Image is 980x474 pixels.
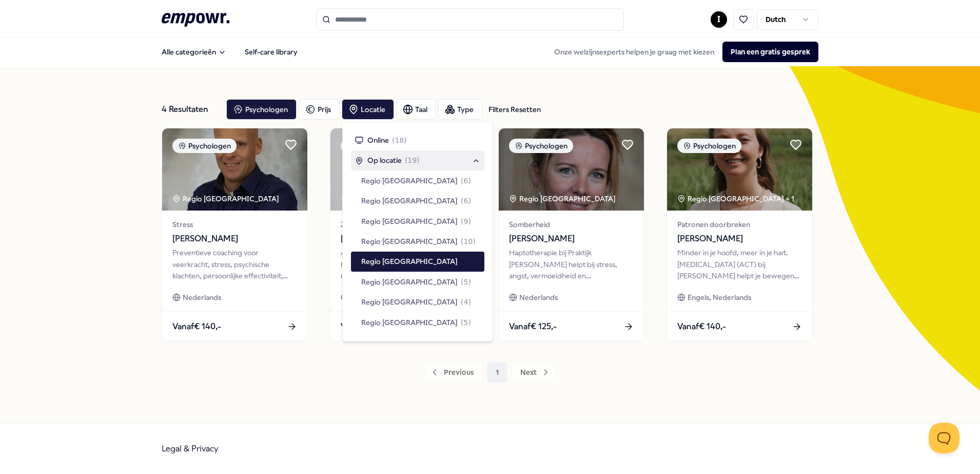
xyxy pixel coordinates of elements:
button: Type [438,99,482,120]
span: ( 10 ) [461,236,476,247]
div: Regio [GEOGRAPHIC_DATA] [509,193,617,204]
span: Regio [GEOGRAPHIC_DATA] [361,195,458,206]
div: Onze welzijnsexperts helpen je graag met kiezen [546,42,818,62]
span: Vanaf € 140,- [677,320,726,333]
div: Psychologen [341,139,405,153]
span: Engels, Nederlands [688,292,751,303]
img: package image [667,128,812,211]
button: Plan een gratis gesprek [722,42,818,62]
span: Op locatie [367,155,402,166]
div: Regio [GEOGRAPHIC_DATA] [341,193,449,204]
span: ( 4 ) [461,296,471,308]
a: package imagePsychologenRegio [GEOGRAPHIC_DATA] Stress[PERSON_NAME]Preventieve coaching voor veer... [162,128,308,342]
a: Legal & Privacy [162,444,219,453]
nav: Main [153,42,306,62]
a: package imagePsychologenRegio [GEOGRAPHIC_DATA] Zelfvertrouwen[PERSON_NAME]Als psycholoog, coach ... [330,128,476,342]
span: ( 18 ) [392,135,407,146]
span: Regio [GEOGRAPHIC_DATA] [361,276,458,288]
span: [PERSON_NAME] [341,232,465,245]
span: ( 6 ) [461,175,471,186]
span: ( 5 ) [461,317,471,328]
span: Regio [GEOGRAPHIC_DATA] [361,256,458,267]
span: [PERSON_NAME] [509,232,634,245]
span: Stress [172,219,297,230]
span: Zelfvertrouwen [341,219,465,230]
button: Alle categorieën [153,42,234,62]
span: [PERSON_NAME] [677,232,802,245]
button: Taal [396,99,436,120]
button: I [711,11,727,28]
span: ( 5 ) [461,276,471,288]
span: Regio [GEOGRAPHIC_DATA] [361,216,458,227]
input: Search for products, categories or subcategories [316,8,624,31]
div: Psychologen [509,139,573,153]
span: Regio [GEOGRAPHIC_DATA] [361,175,458,186]
span: Vanaf € 240,- [341,320,390,333]
span: Online [367,135,389,146]
div: Als psycholoog, coach en mediator help ik individuen, koppels en teams naar gezondere relaties, g... [341,247,465,281]
span: ( 6 ) [461,195,471,206]
div: Preventieve coaching voor veerkracht, stress, psychische klachten, persoonlijke effectiviteit, ge... [172,247,297,281]
div: 4 Resultaten [162,99,218,120]
span: Vanaf € 125,- [509,320,557,333]
button: Locatie [342,99,394,120]
span: Vanaf € 140,- [172,320,221,333]
span: Regio [GEOGRAPHIC_DATA] [361,317,458,328]
span: Nederlands [519,292,558,303]
div: Minder in je hoofd, meer in je hart. [MEDICAL_DATA] (ACT) bij [PERSON_NAME] helpt je bewegen naar... [677,247,802,281]
span: ( 19 ) [405,155,420,166]
div: Psychologen [677,139,741,153]
img: package image [162,128,307,211]
button: Psychologen [226,99,297,120]
img: package image [499,128,644,211]
span: Regio [GEOGRAPHIC_DATA] [361,236,458,247]
img: package image [330,128,476,211]
button: Prijs [299,99,340,120]
span: Somberheid [509,219,634,230]
div: Regio [GEOGRAPHIC_DATA] [172,193,281,204]
span: Nederlands [183,292,221,303]
a: package imagePsychologenRegio [GEOGRAPHIC_DATA] Somberheid[PERSON_NAME]Haptotherapie bij Praktijk... [498,128,644,342]
div: Psychologen [172,139,237,153]
iframe: Help Scout Beacon - Open [929,423,959,453]
div: Suggestions [351,130,484,333]
a: Self-care library [237,42,306,62]
span: Patronen doorbreken [677,219,802,230]
span: [PERSON_NAME] [172,232,297,245]
span: ( 9 ) [461,216,471,227]
div: Haptotherapie bij Praktijk [PERSON_NAME] helpt bij stress, angst, vermoeidheid en onverklaarbare ... [509,247,634,281]
span: Regio [GEOGRAPHIC_DATA] [361,296,458,308]
a: package imagePsychologenRegio [GEOGRAPHIC_DATA] + 1Patronen doorbreken[PERSON_NAME]Minder in je h... [667,128,813,342]
div: Filters Resetten [488,104,541,115]
div: Regio [GEOGRAPHIC_DATA] + 1 [677,193,794,204]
